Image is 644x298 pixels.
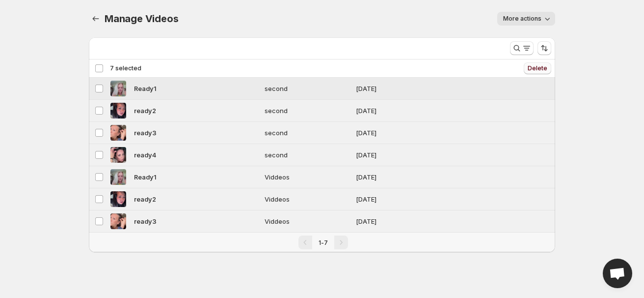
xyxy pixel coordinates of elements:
span: More actions [503,15,541,23]
span: ready3 [134,128,157,138]
span: ready2 [134,194,156,204]
button: Delete [524,62,551,74]
span: Viddeos [265,194,350,204]
td: [DATE] [353,188,472,210]
span: Manage Videos [105,13,178,25]
img: Ready1 [110,81,126,96]
span: 7 selected [110,64,141,72]
span: second [265,84,350,93]
button: More actions [497,12,555,26]
button: Manage Videos [89,12,103,26]
span: ready4 [134,150,156,160]
button: Sort the results [537,41,551,55]
td: [DATE] [353,100,472,122]
span: 1-7 [319,239,328,246]
span: Viddeos [265,216,350,226]
span: ready2 [134,106,156,116]
span: Ready1 [134,84,157,93]
td: [DATE] [353,122,472,144]
span: Ready1 [134,172,157,182]
td: [DATE] [353,144,472,166]
img: ready3 [110,125,126,141]
span: second [265,150,350,160]
span: Delete [528,64,547,72]
img: ready4 [110,147,126,163]
span: Viddeos [265,172,350,182]
td: [DATE] [353,166,472,188]
img: ready2 [110,191,126,207]
img: Ready1 [110,169,126,185]
span: second [265,106,350,116]
td: [DATE] [353,210,472,233]
nav: Pagination [89,232,555,252]
span: second [265,128,350,138]
span: ready3 [134,216,157,226]
img: ready2 [110,103,126,119]
a: Open chat [603,259,632,288]
img: ready3 [110,213,126,229]
td: [DATE] [353,78,472,100]
button: Search and filter results [510,41,534,55]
